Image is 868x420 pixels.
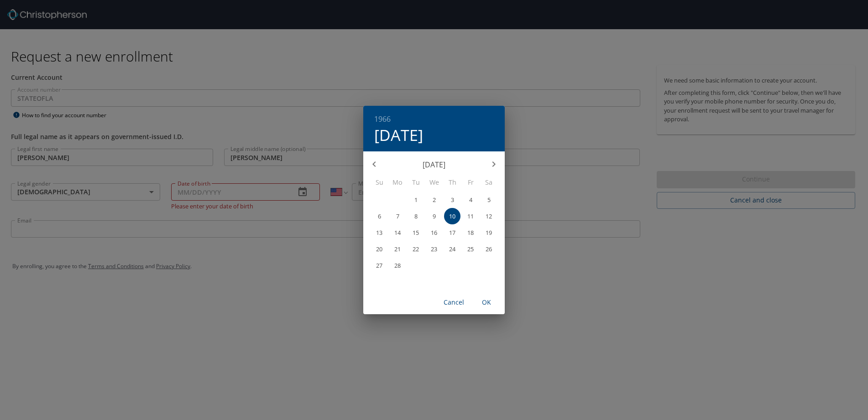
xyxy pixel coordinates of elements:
[433,197,436,203] p: 2
[462,192,479,208] button: 4
[444,241,460,257] button: 24
[462,224,479,241] button: 18
[449,246,455,252] p: 24
[371,257,387,274] button: 27
[378,213,381,219] p: 6
[481,224,497,241] button: 19
[396,213,399,219] p: 7
[426,224,442,241] button: 16
[449,213,455,219] p: 10
[451,197,454,203] p: 3
[472,294,501,311] button: OK
[481,192,497,208] button: 5
[414,213,418,219] p: 8
[426,208,442,224] button: 9
[433,213,436,219] p: 9
[481,241,497,257] button: 26
[449,230,455,236] p: 17
[374,113,391,125] button: 1966
[389,241,406,257] button: 21
[443,297,465,308] span: Cancel
[486,230,492,236] p: 19
[426,241,442,257] button: 23
[462,208,479,224] button: 11
[389,208,406,224] button: 7
[462,241,479,257] button: 25
[394,246,401,252] p: 21
[394,263,401,269] p: 28
[374,125,423,145] button: [DATE]
[408,241,424,257] button: 22
[487,197,491,203] p: 5
[462,177,479,187] span: Fr
[408,208,424,224] button: 8
[371,224,387,241] button: 13
[426,192,442,208] button: 2
[486,213,492,219] p: 12
[481,208,497,224] button: 12
[371,208,387,224] button: 6
[444,208,460,224] button: 10
[426,177,442,187] span: We
[486,246,492,252] p: 26
[389,177,406,187] span: Mo
[467,230,474,236] p: 18
[467,246,474,252] p: 25
[481,177,497,187] span: Sa
[476,297,497,308] span: OK
[431,246,437,252] p: 23
[444,192,460,208] button: 3
[413,246,419,252] p: 22
[439,294,468,311] button: Cancel
[389,224,406,241] button: 14
[408,224,424,241] button: 15
[414,197,418,203] p: 1
[469,197,472,203] p: 4
[444,224,460,241] button: 17
[376,263,382,269] p: 27
[444,177,460,187] span: Th
[394,230,401,236] p: 14
[385,159,483,170] p: [DATE]
[467,213,474,219] p: 11
[376,246,382,252] p: 20
[408,177,424,187] span: Tu
[408,192,424,208] button: 1
[376,230,382,236] p: 13
[371,177,387,187] span: Su
[431,230,437,236] p: 16
[371,241,387,257] button: 20
[413,230,419,236] p: 15
[389,257,406,274] button: 28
